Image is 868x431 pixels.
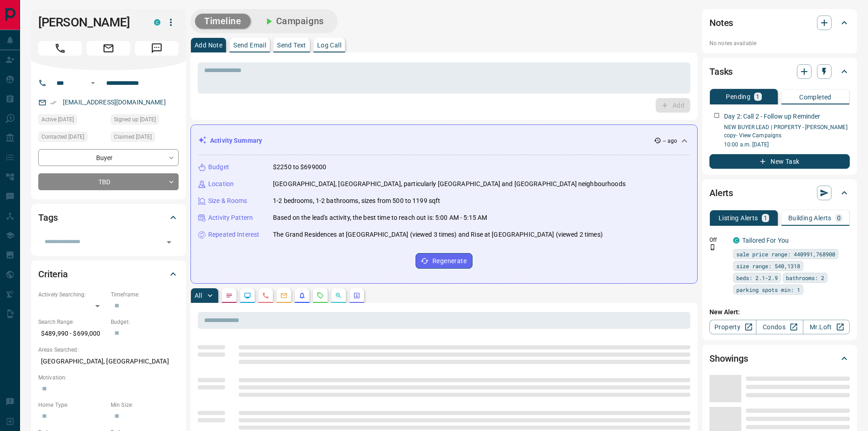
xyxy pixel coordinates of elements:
[803,320,850,334] a: Mr.Loft
[38,291,106,299] p: Actively Searching:
[726,93,750,100] p: Pending
[195,42,222,48] p: Add Note
[114,115,156,124] span: Signed up [DATE]
[198,132,690,149] div: Activity Summary-- ago
[114,132,152,141] span: Claimed [DATE]
[709,64,733,79] h2: Tasks
[756,320,803,334] a: Condos
[38,15,140,30] h1: [PERSON_NAME]
[226,292,233,299] svg: Notes
[273,162,326,172] p: $2250 to $699000
[273,179,626,189] p: [GEOGRAPHIC_DATA], [GEOGRAPHIC_DATA], particularly [GEOGRAPHIC_DATA] and [GEOGRAPHIC_DATA] neighb...
[837,215,841,221] p: 0
[38,401,106,409] p: Home Type:
[38,267,68,281] h2: Criteria
[208,230,259,239] p: Repeated Interest
[38,263,179,285] div: Criteria
[756,93,760,100] p: 1
[262,292,269,299] svg: Calls
[111,401,179,409] p: Min Size:
[335,292,342,299] svg: Opportunities
[709,320,756,334] a: Property
[709,351,748,366] h2: Showings
[111,114,179,127] div: Fri Oct 10 2025
[38,210,57,225] h2: Tags
[709,154,850,169] button: New Task
[154,19,160,26] div: condos.ca
[63,99,166,106] a: [EMAIL_ADDRESS][DOMAIN_NAME]
[135,41,179,56] span: Message
[111,318,179,326] p: Budget:
[208,179,234,189] p: Location
[764,215,767,221] p: 1
[317,292,324,299] svg: Requests
[208,213,253,223] p: Activity Pattern
[208,196,247,206] p: Size & Rooms
[38,374,179,382] p: Motivation:
[38,41,82,56] span: Call
[724,112,820,121] p: Day 2: Call 2 - Follow up Reminder
[709,39,850,47] p: No notes available
[38,346,179,354] p: Areas Searched:
[663,137,677,145] p: -- ago
[788,215,832,221] p: Building Alerts
[87,78,98,88] button: Open
[277,42,306,48] p: Send Text
[786,273,824,282] span: bathrooms: 2
[233,42,266,48] p: Send Email
[742,237,789,244] a: Tailored For You
[50,99,56,106] svg: Email Verified
[709,244,716,250] svg: Push Notification Only
[799,94,832,100] p: Completed
[210,136,262,145] p: Activity Summary
[317,42,341,48] p: Log Call
[163,236,175,249] button: Open
[273,213,487,223] p: Based on the lead's activity, the best time to reach out is: 5:00 AM - 5:15 AM
[38,149,179,166] div: Buyer
[38,326,106,341] p: $489,990 - $699,000
[353,292,360,299] svg: Agent Actions
[38,354,179,369] p: [GEOGRAPHIC_DATA], [GEOGRAPHIC_DATA]
[709,236,728,244] p: Off
[111,291,179,299] p: Timeframe:
[416,253,473,269] button: Regenerate
[208,162,229,172] p: Budget
[87,41,130,56] span: Email
[736,249,835,259] span: sale price range: 440991,768900
[111,132,179,145] div: Fri Oct 10 2025
[244,292,251,299] svg: Lead Browsing Activity
[273,230,603,239] p: The Grand Residences at [GEOGRAPHIC_DATA] (viewed 3 times) and Rise at [GEOGRAPHIC_DATA] (viewed ...
[724,124,847,139] a: NEW BUYER LEAD | PROPERTY - [PERSON_NAME] copy- View Campaigns
[709,182,850,204] div: Alerts
[41,115,74,124] span: Active [DATE]
[733,237,740,244] div: condos.ca
[709,12,850,34] div: Notes
[736,273,778,282] span: beds: 2.1-2.9
[709,61,850,83] div: Tasks
[38,132,106,145] div: Fri Oct 10 2025
[298,292,306,299] svg: Listing Alerts
[254,14,333,29] button: Campaigns
[709,348,850,369] div: Showings
[38,173,179,190] div: TBD
[195,14,251,29] button: Timeline
[280,292,288,299] svg: Emails
[736,285,800,294] span: parking spots min: 1
[38,318,106,326] p: Search Range:
[41,132,84,141] span: Contacted [DATE]
[709,16,733,30] h2: Notes
[38,114,106,127] div: Fri Oct 10 2025
[709,307,850,317] p: New Alert:
[724,140,850,149] p: 10:00 a.m. [DATE]
[195,292,202,299] p: All
[709,186,733,200] h2: Alerts
[719,215,758,221] p: Listing Alerts
[38,207,179,228] div: Tags
[273,196,440,206] p: 1-2 bedrooms, 1-2 bathrooms, sizes from 500 to 1199 sqft
[736,261,800,270] span: size range: 540,1318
